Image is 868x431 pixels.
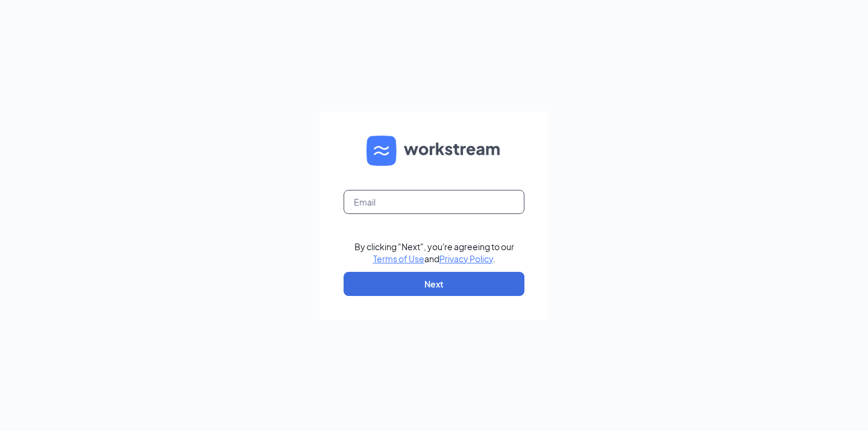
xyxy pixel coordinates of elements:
[344,190,524,214] input: Email
[373,253,424,264] a: Terms of Use
[366,136,502,166] img: WS logo and Workstream text
[439,253,493,264] a: Privacy Policy
[344,272,524,296] button: Next
[354,241,514,265] div: By clicking "Next", you're agreeing to our and .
